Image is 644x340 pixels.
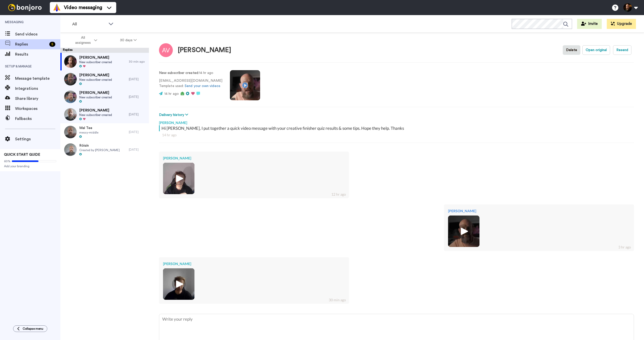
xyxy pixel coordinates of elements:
[64,4,102,11] span: Video messaging
[15,31,60,37] span: Send videos
[60,141,149,158] a: RóisínCreated by [PERSON_NAME][DATE]
[448,216,479,247] img: c8d1e1a1-18f0-4f0a-8097-1d1f7f40c69b-thumb.jpg
[15,96,60,102] span: Share library
[159,71,198,75] strong: New subscriber created
[64,108,77,121] img: b08d9885-6922-4c62-885e-383dd6a2f5e0-thumb.jpg
[164,92,179,96] span: 14 hr ago
[53,4,61,12] img: vm-color.svg
[64,91,77,103] img: f9fe80a6-8ada-4528-8a4a-856b0a58d52b-thumb.jpg
[129,77,146,81] div: [DATE]
[159,118,634,125] div: [PERSON_NAME]
[79,125,98,131] span: Mal Tee
[13,325,47,332] button: Collapse menu
[163,163,194,194] img: e6c72e83-db37-4540-ba85-9359b027dbe1-thumb.jpg
[79,78,112,82] span: New subscriber created
[79,90,112,95] span: [PERSON_NAME]
[577,19,602,29] button: Invite
[60,88,149,106] a: [PERSON_NAME]New subscriber created[DATE]
[159,78,222,89] p: [EMAIL_ADDRESS][DOMAIN_NAME] Template used:
[79,60,112,64] span: New subscriber created
[185,84,220,88] a: Send your own videos
[162,133,631,138] div: 14 hr ago
[15,41,47,47] span: Replies
[448,208,630,214] div: [PERSON_NAME]
[15,86,60,92] span: Integrations
[163,268,194,300] img: c8e33ea7-cb5b-4498-8f66-3f9a74d10bf5-thumb.jpg
[60,53,149,70] a: [PERSON_NAME]New subscriber created30 min ago
[79,131,98,135] span: messy-middle
[613,45,631,55] button: Resend
[4,164,56,168] span: Add your branding
[163,156,345,161] div: [PERSON_NAME]
[162,125,633,131] div: Hi [PERSON_NAME], I put together a quick video message with your creative finisher quiz results &...
[79,108,112,113] span: [PERSON_NAME]
[73,35,93,45] span: All assignees
[159,70,222,76] p: : 14 hr ago
[15,75,60,81] span: Message template
[79,148,120,152] span: Created by [PERSON_NAME]
[129,148,146,152] div: [DATE]
[15,51,60,57] span: Results
[582,45,610,55] button: Open original
[618,245,631,250] div: 3 hr ago
[172,172,186,185] img: ic_play_thick.png
[331,192,346,197] div: 12 hr ago
[6,4,44,11] img: bj-logo-header-white.svg
[159,43,173,57] img: Image of Alex V
[79,113,112,117] span: New subscriber created
[172,277,186,291] img: ic_play_thick.png
[159,112,190,118] button: Delivery history
[15,116,60,122] span: Fallbacks
[64,55,77,68] img: b57eb4c0-ee95-47c8-98a1-560fac063961-thumb.jpg
[4,153,40,156] span: QUICK START GUIDE
[607,19,636,29] button: Upgrade
[329,297,346,303] div: 30 min ago
[129,95,146,99] div: [DATE]
[64,73,77,86] img: 127685a6-9000-4233-803e-0fb62c744a5c-thumb.jpg
[60,123,149,141] a: Mal Teemessy-middle[DATE]
[178,47,231,54] div: [PERSON_NAME]
[129,112,146,116] div: [DATE]
[4,159,11,163] span: 60%
[61,33,109,47] button: All assignees
[72,21,106,27] span: All
[60,48,149,53] div: Replies
[457,224,471,238] img: ic_play_thick.png
[23,327,43,331] span: Collapse menu
[49,42,55,47] div: 5
[163,261,345,266] div: [PERSON_NAME]
[64,143,77,156] img: 4fdba7da-6853-45f6-bad0-99c04b3c0d12-thumb.jpg
[129,130,146,134] div: [DATE]
[79,95,112,99] span: New subscriber created
[79,55,112,60] span: [PERSON_NAME]
[60,70,149,88] a: [PERSON_NAME]New subscriber created[DATE]
[64,126,77,138] img: 45d06eb1-4205-44ad-a170-9134272a5604-thumb.jpg
[109,36,148,45] button: 30 days
[129,60,146,64] div: 30 min ago
[15,106,60,112] span: Workspaces
[79,143,120,148] span: Róisín
[79,73,112,78] span: [PERSON_NAME]
[15,136,60,142] span: Settings
[563,45,580,55] button: Delete
[60,106,149,123] a: [PERSON_NAME]New subscriber created[DATE]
